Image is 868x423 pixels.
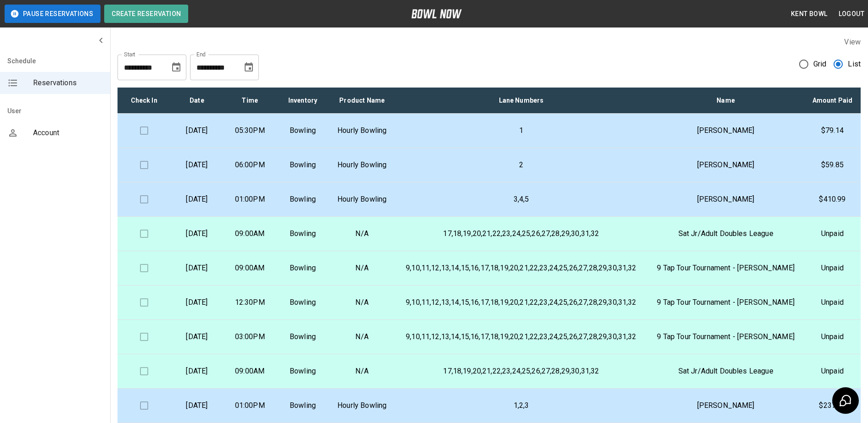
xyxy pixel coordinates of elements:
[655,366,797,377] p: Sat Jr/Adult Doubles League
[655,159,797,170] p: [PERSON_NAME]
[402,125,640,136] p: 1
[336,263,387,274] p: N/A
[284,400,322,411] p: Bowling
[848,59,861,70] span: List
[812,228,853,239] p: Unpaid
[167,58,185,77] button: Choose date, selected date is Aug 19, 2025
[284,297,322,308] p: Bowling
[178,400,216,411] p: [DATE]
[655,400,797,411] p: [PERSON_NAME]
[402,194,640,205] p: 3,4,5
[336,194,387,205] p: Hourly Bowling
[402,400,640,411] p: 1,2,3
[812,159,853,170] p: $59.85
[648,88,804,114] th: Name
[402,263,640,274] p: 9,10,11,12,13,14,15,16,17,18,19,20,21,22,23,24,25,26,27,28,29,30,31,32
[329,88,395,114] th: Product Name
[812,263,853,274] p: Unpaid
[395,88,647,114] th: Lane Numbers
[284,331,322,342] p: Bowling
[284,194,322,205] p: Bowling
[402,228,640,239] p: 17,18,19,20,21,22,23,24,25,26,27,28,29,30,31,32
[231,159,269,170] p: 06:00PM
[336,297,387,308] p: N/A
[231,366,269,377] p: 09:00AM
[284,228,322,239] p: Bowling
[231,194,269,205] p: 01:00PM
[787,5,831,22] button: Kent Bowl
[336,366,387,377] p: N/A
[284,263,322,274] p: Bowling
[336,331,387,342] p: N/A
[178,194,216,205] p: [DATE]
[33,77,103,88] span: Reservations
[655,228,797,239] p: Sat Jr/Adult Doubles League
[178,331,216,342] p: [DATE]
[812,400,853,411] p: $237.42
[655,263,797,274] p: 9 Tap Tour Tournament - [PERSON_NAME]
[812,366,853,377] p: Unpaid
[402,159,640,170] p: 2
[5,5,101,23] button: Pause Reservations
[812,331,853,342] p: Unpaid
[178,125,216,136] p: [DATE]
[170,88,223,114] th: Date
[655,194,797,205] p: [PERSON_NAME]
[336,228,387,239] p: N/A
[655,297,797,308] p: 9 Tap Tour Tournament - [PERSON_NAME]
[402,297,640,308] p: 9,10,11,12,13,14,15,16,17,18,19,20,21,22,23,24,25,26,27,28,29,30,31,32
[336,400,387,411] p: Hourly Bowling
[178,159,216,170] p: [DATE]
[284,125,322,136] p: Bowling
[402,331,640,342] p: 9,10,11,12,13,14,15,16,17,18,19,20,21,22,23,24,25,26,27,28,29,30,31,32
[336,125,387,136] p: Hourly Bowling
[104,5,188,23] button: Create Reservation
[276,88,329,114] th: Inventory
[178,366,216,377] p: [DATE]
[813,59,827,70] span: Grid
[402,366,640,377] p: 17,18,19,20,21,22,23,24,25,26,27,28,29,30,31,32
[812,194,853,205] p: $410.99
[411,9,462,18] img: logo
[33,127,103,138] span: Account
[655,331,797,342] p: 9 Tap Tour Tournament - [PERSON_NAME]
[231,331,269,342] p: 03:00PM
[812,125,853,136] p: $79.14
[835,5,868,22] button: Logout
[284,159,322,170] p: Bowling
[178,297,216,308] p: [DATE]
[231,400,269,411] p: 01:00PM
[231,263,269,274] p: 09:00AM
[231,125,269,136] p: 05:30PM
[240,58,258,77] button: Choose date, selected date is Sep 19, 2025
[118,88,170,114] th: Check In
[178,263,216,274] p: [DATE]
[231,297,269,308] p: 12:30PM
[284,366,322,377] p: Bowling
[224,88,276,114] th: Time
[655,125,797,136] p: [PERSON_NAME]
[844,38,861,46] label: View
[336,159,387,170] p: Hourly Bowling
[812,297,853,308] p: Unpaid
[231,228,269,239] p: 09:00AM
[178,228,216,239] p: [DATE]
[804,88,861,114] th: Amount Paid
